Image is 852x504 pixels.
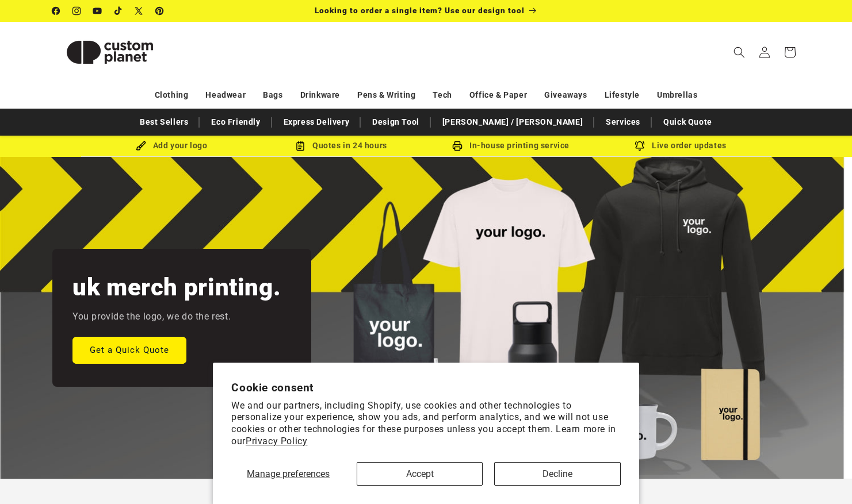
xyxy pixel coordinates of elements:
[134,112,194,132] a: Best Sellers
[48,22,171,82] a: Custom Planet
[452,141,463,151] img: In-house printing
[205,112,266,132] a: Eco Friendly
[205,85,246,105] a: Headwear
[231,462,345,486] button: Manage preferences
[658,112,718,132] a: Quick Quote
[596,138,766,153] div: Live order updates
[635,141,645,151] img: Order updates
[544,85,587,105] a: Giveaways
[247,468,330,479] span: Manage preferences
[155,85,189,105] a: Clothing
[426,138,596,153] div: In-house printing service
[433,85,452,105] a: Tech
[246,436,307,447] a: Privacy Policy
[257,138,426,153] div: Quotes in 24 hours
[72,272,281,303] h2: uk merch printing.
[263,85,282,105] a: Bags
[52,26,167,78] img: Custom Planet
[136,141,146,151] img: Brush Icon
[72,309,231,325] p: You provide the logo, we do the rest.
[295,141,305,151] img: Order Updates Icon
[357,85,415,105] a: Pens & Writing
[366,112,425,132] a: Design Tool
[727,40,752,65] summary: Search
[278,112,356,132] a: Express Delivery
[231,381,621,394] h2: Cookie consent
[469,85,527,105] a: Office & Paper
[300,85,340,105] a: Drinkware
[231,400,621,448] p: We and our partners, including Shopify, use cookies and other technologies to personalize your ex...
[437,112,589,132] a: [PERSON_NAME] / [PERSON_NAME]
[357,462,483,486] button: Accept
[72,336,186,363] a: Get a Quick Quote
[600,112,646,132] a: Services
[315,6,525,15] span: Looking to order a single item? Use our design tool
[494,462,620,486] button: Decline
[605,85,640,105] a: Lifestyle
[87,138,257,153] div: Add your logo
[657,85,697,105] a: Umbrellas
